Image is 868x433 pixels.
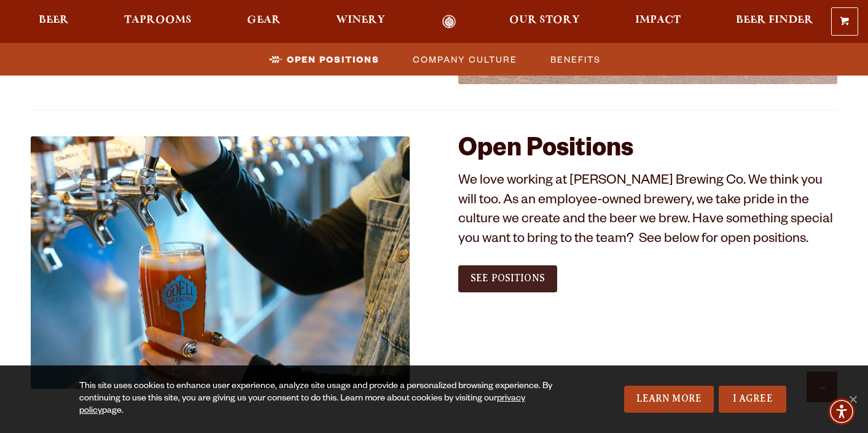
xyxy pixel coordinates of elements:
span: See Positions [471,273,545,284]
a: Odell Home [426,15,472,29]
a: Beer [31,15,77,29]
span: Impact [635,15,681,25]
span: Beer Finder [736,15,813,25]
a: Gear [239,15,289,29]
a: Our Story [501,15,588,29]
a: I Agree [719,386,786,413]
div: This site uses cookies to enhance user experience, analyze site usage and provide a personalized ... [79,381,563,418]
span: Winery [336,15,385,25]
a: Winery [328,15,393,29]
span: Gear [247,15,281,25]
img: Jobs_1 [31,136,410,389]
a: Taprooms [116,15,200,29]
h2: Open Positions [458,136,837,166]
div: Accessibility Menu [828,398,855,425]
a: Learn More [624,386,714,413]
span: Company Culture [413,50,517,68]
span: Beer [39,15,69,25]
span: Open Positions [287,50,380,68]
span: Benefits [550,50,601,68]
a: See Positions [458,265,557,292]
a: privacy policy [79,394,525,416]
span: Taprooms [124,15,192,25]
a: Impact [627,15,689,29]
p: We love working at [PERSON_NAME] Brewing Co. We think you will too. As an employee-owned brewery,... [458,173,837,251]
a: Benefits [543,50,607,68]
a: Company Culture [405,50,523,68]
span: Our Story [509,15,580,25]
a: Open Positions [262,50,386,68]
a: Beer Finder [728,15,821,29]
